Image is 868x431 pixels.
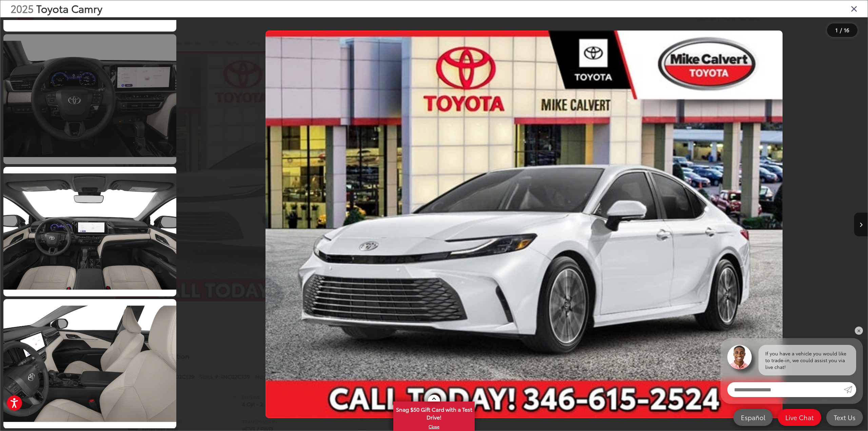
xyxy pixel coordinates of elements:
[826,409,863,426] a: Text Us
[181,31,868,418] div: 2025 Toyota Camry XLE 0
[737,413,769,422] span: Español
[758,345,856,375] div: If you have a vehicle you would like to trade-in, we could assist you via live chat!
[36,1,102,16] span: Toyota Camry
[727,382,844,397] input: Enter your message
[2,165,178,298] img: 2025 Toyota Camry XLE
[394,402,474,423] span: Snag $50 Gift Card with a Test Drive!
[733,409,773,426] a: Español
[782,413,817,422] span: Live Chat
[727,345,752,369] img: Agent profile photo
[844,26,849,34] span: 16
[835,26,838,34] span: 1
[265,31,783,418] img: 2025 Toyota Camry XLE
[11,1,34,16] span: 2025
[851,4,857,13] i: Close gallery
[854,213,868,236] button: Next image
[844,382,856,397] a: Submit
[839,28,843,33] span: /
[2,298,178,430] img: 2025 Toyota Camry XLE
[830,413,859,422] span: Text Us
[778,409,821,426] a: Live Chat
